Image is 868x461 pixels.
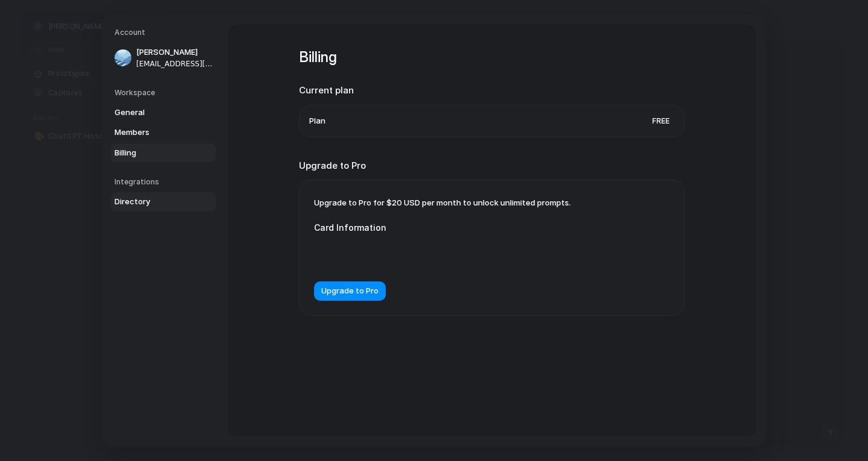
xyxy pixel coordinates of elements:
span: Plan [309,115,325,127]
span: Billing [115,147,192,159]
span: Upgrade to Pro [321,285,379,297]
h2: Current plan [299,84,685,98]
a: Directory [111,192,216,212]
span: Free [647,115,675,127]
span: [PERSON_NAME] [136,46,213,58]
span: Members [115,127,192,139]
span: Directory [115,196,192,208]
h1: Billing [299,46,685,68]
iframe: Sikker indtastningsramme til betalingskort [324,248,546,260]
h5: Workspace [115,87,216,98]
a: [PERSON_NAME][EMAIL_ADDRESS][DOMAIN_NAME] [111,43,216,73]
h2: Upgrade to Pro [299,159,685,173]
label: Card Information [314,221,555,234]
button: Upgrade to Pro [314,281,386,301]
h5: Integrations [115,177,216,187]
h5: Account [115,27,216,38]
a: General [111,103,216,122]
span: General [115,107,192,119]
a: Billing [111,143,216,163]
span: Upgrade to Pro for $20 USD per month to unlock unlimited prompts. [314,198,571,207]
span: [EMAIL_ADDRESS][DOMAIN_NAME] [136,58,213,69]
a: Members [111,123,216,142]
